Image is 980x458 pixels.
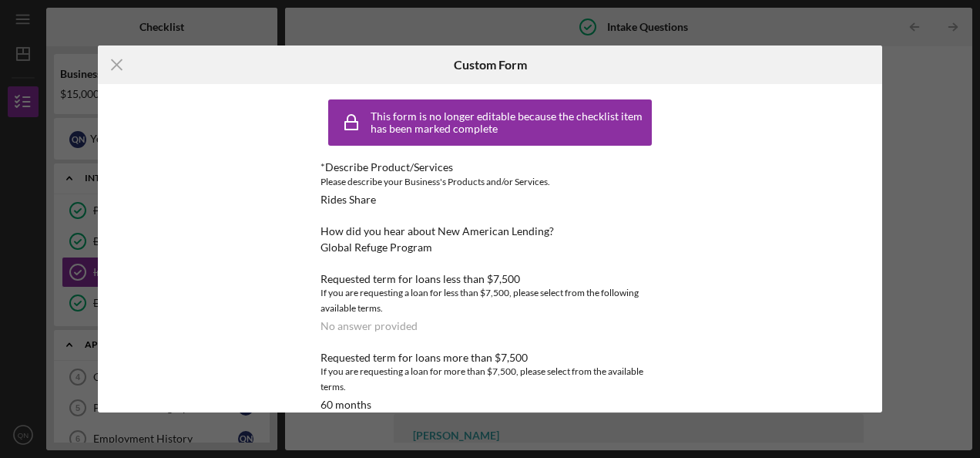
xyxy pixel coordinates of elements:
[321,285,659,316] div: If you are requesting a loan for less than $7,500, please select from the following available terms.
[321,352,659,364] div: Requested term for loans more than $7,500
[321,273,659,285] div: Requested term for loans less than $7,500
[321,241,432,254] div: Global Refuge Program
[321,225,659,237] div: How did you hear about New American Lending?
[321,364,659,395] div: If you are requesting a loan for more than $7,500, please select from the available terms.
[371,110,648,135] div: This form is no longer editable because the checklist item has been marked complete
[321,320,418,332] div: No answer provided
[321,174,659,190] div: Please describe your Business's Products and/or Services.
[321,161,659,173] div: *Describe Product/Services
[321,399,371,411] div: 60 months
[454,58,527,72] h6: Custom Form
[321,194,376,206] div: Rides Share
